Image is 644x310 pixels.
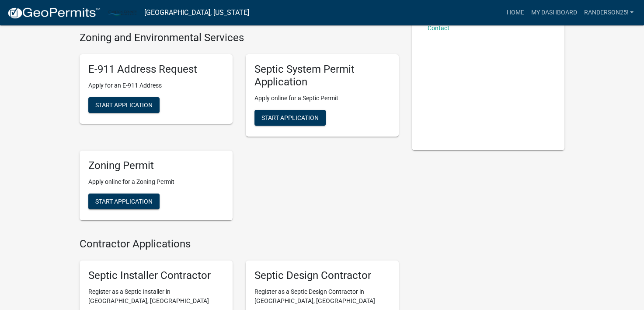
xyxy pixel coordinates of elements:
p: Apply online for a Septic Permit [254,94,390,103]
p: Apply online for a Zoning Permit [88,177,224,187]
a: [GEOGRAPHIC_DATA], [US_STATE] [144,5,249,20]
span: Start Application [95,197,153,204]
button: Start Application [88,194,160,209]
span: Start Application [95,102,153,109]
h5: Septic Design Contractor [254,269,390,282]
p: Apply for an E-911 Address [88,81,224,90]
button: Start Application [88,97,160,113]
a: Home [503,4,527,21]
a: My Dashboard [527,4,580,21]
button: Start Application [254,110,326,126]
h5: Septic System Permit Application [254,63,390,88]
a: Contact [428,25,449,32]
p: Register as a Septic Design Contractor in [GEOGRAPHIC_DATA], [GEOGRAPHIC_DATA] [254,287,390,306]
h4: Contractor Applications [80,238,399,250]
h4: Zoning and Environmental Services [80,32,399,44]
img: Carlton County, Minnesota [108,7,137,18]
h5: E-911 Address Request [88,63,224,76]
h5: Zoning Permit [88,159,224,172]
h5: Septic Installer Contractor [88,269,224,282]
span: Start Application [261,114,319,121]
p: Register as a Septic Installer in [GEOGRAPHIC_DATA], [GEOGRAPHIC_DATA] [88,287,224,306]
a: Randerson25! [580,4,637,21]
